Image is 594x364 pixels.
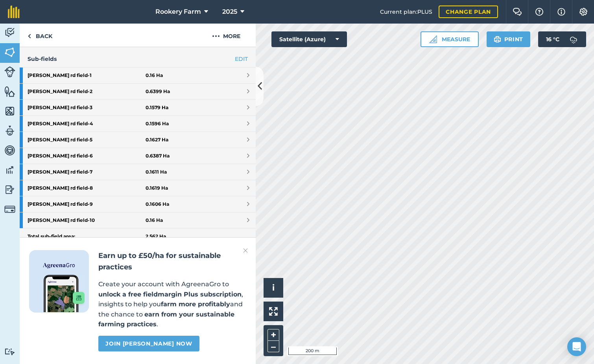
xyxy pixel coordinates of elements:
[28,116,146,132] strong: [PERSON_NAME] rd field - 4
[146,121,169,127] strong: 0.1596 Ha
[20,180,256,196] a: [PERSON_NAME] rd field-80.1619 Ha
[264,278,283,298] button: i
[146,137,168,143] strong: 0.1627 Ha
[267,329,279,341] button: +
[4,86,15,97] img: svg+xml;base64,PHN2ZyB4bWxucz0iaHR0cDovL3d3dy53My5vcmcvMjAwMC9zdmciIHdpZHRoPSI1NiIgaGVpZ2h0PSI2MC...
[28,212,146,228] strong: [PERSON_NAME] rd field - 10
[20,68,256,83] a: [PERSON_NAME] rd field-10.16 Ha
[513,8,522,16] img: Two speech bubbles overlapping with the left bubble in the forefront
[267,341,279,352] button: –
[155,7,201,16] span: Rookery Farm
[429,35,437,43] img: Ruler icon
[98,311,234,328] strong: earn from your sustainable farming practices
[271,31,347,47] button: Satellite (Azure)
[146,185,168,191] strong: 0.1619 Ha
[146,88,170,95] strong: 0.6399 Ha
[146,104,168,111] strong: 0.1579 Ha
[146,169,167,175] strong: 0.1611 Ha
[28,31,31,41] img: svg+xml;base64,PHN2ZyB4bWxucz0iaHR0cDovL3d3dy53My5vcmcvMjAwMC9zdmciIHdpZHRoPSI5IiBoZWlnaHQ9IjI0Ii...
[20,164,256,180] a: [PERSON_NAME] rd field-70.1611 Ha
[20,116,256,132] a: [PERSON_NAME] rd field-40.1596 Ha
[28,164,146,180] strong: [PERSON_NAME] rd field - 7
[487,31,531,47] button: Print
[4,27,15,38] img: svg+xml;base64,PD94bWwgdmVyc2lvbj0iMS4wIiBlbmNvZGluZz0idXRmLTgiPz4KPCEtLSBHZW5lcmF0b3I6IEFkb2JlIE...
[28,132,146,148] strong: [PERSON_NAME] rd field - 5
[20,212,256,228] a: [PERSON_NAME] rd field-100.16 Ha
[20,132,256,148] a: [PERSON_NAME] rd field-50.1627 Ha
[98,250,246,273] h2: Earn up to £50/ha for sustainable practices
[4,105,15,117] img: svg+xml;base64,PHN2ZyB4bWxucz0iaHR0cDovL3d3dy53My5vcmcvMjAwMC9zdmciIHdpZHRoPSI1NiIgaGVpZ2h0PSI2MC...
[146,153,170,159] strong: 0.6387 Ha
[421,31,479,47] button: Measure
[28,84,146,99] strong: [PERSON_NAME] rd field - 2
[28,148,146,164] strong: [PERSON_NAME] rd field - 6
[567,337,586,356] div: Open Intercom Messenger
[546,31,559,47] span: 16 ° C
[212,31,220,41] img: svg+xml;base64,PHN2ZyB4bWxucz0iaHR0cDovL3d3dy53My5vcmcvMjAwMC9zdmciIHdpZHRoPSIyMCIgaGVpZ2h0PSIyNC...
[439,5,498,18] a: Change plan
[20,148,256,164] a: [PERSON_NAME] rd field-60.6387 Ha
[8,5,20,18] img: fieldmargin Logo
[44,275,85,312] img: Screenshot of the Gro app
[272,283,275,293] span: i
[4,204,15,215] img: svg+xml;base64,PD94bWwgdmVyc2lvbj0iMS4wIiBlbmNvZGluZz0idXRmLTgiPz4KPCEtLSBHZW5lcmF0b3I6IEFkb2JlIE...
[538,31,586,47] button: 16 °C
[161,300,230,308] strong: farm more profitably
[197,24,256,47] button: More
[20,84,256,99] a: [PERSON_NAME] rd field-20.6399 Ha
[4,145,15,156] img: svg+xml;base64,PD94bWwgdmVyc2lvbj0iMS4wIiBlbmNvZGluZz0idXRmLTgiPz4KPCEtLSBHZW5lcmF0b3I6IEFkb2JlIE...
[20,100,256,115] a: [PERSON_NAME] rd field-30.1579 Ha
[20,55,256,63] h4: Sub-fields
[557,7,565,16] img: svg+xml;base64,PHN2ZyB4bWxucz0iaHR0cDovL3d3dy53My5vcmcvMjAwMC9zdmciIHdpZHRoPSIxNyIgaGVpZ2h0PSIxNy...
[566,31,581,47] img: svg+xml;base64,PD94bWwgdmVyc2lvbj0iMS4wIiBlbmNvZGluZz0idXRmLTgiPz4KPCEtLSBHZW5lcmF0b3I6IEFkb2JlIE...
[269,307,278,316] img: Four arrows, one pointing top left, one top right, one bottom right and the last bottom left
[222,7,237,16] span: 2025
[98,291,242,298] strong: unlock a free fieldmargin Plus subscription
[20,24,60,47] a: Back
[4,46,15,58] img: svg+xml;base64,PHN2ZyB4bWxucz0iaHR0cDovL3d3dy53My5vcmcvMjAwMC9zdmciIHdpZHRoPSI1NiIgaGVpZ2h0PSI2MC...
[98,279,246,329] p: Create your account with AgreenaGro to , insights to help you and the chance to .
[494,35,501,44] img: svg+xml;base64,PHN2ZyB4bWxucz0iaHR0cDovL3d3dy53My5vcmcvMjAwMC9zdmciIHdpZHRoPSIxOSIgaGVpZ2h0PSIyNC...
[28,196,146,212] strong: [PERSON_NAME] rd field - 9
[146,217,163,223] strong: 0.16 Ha
[535,8,544,16] img: A question mark icon
[28,68,146,83] strong: [PERSON_NAME] rd field - 1
[4,348,15,355] img: svg+xml;base64,PD94bWwgdmVyc2lvbj0iMS4wIiBlbmNvZGluZz0idXRmLTgiPz4KPCEtLSBHZW5lcmF0b3I6IEFkb2JlIE...
[243,246,248,255] img: svg+xml;base64,PHN2ZyB4bWxucz0iaHR0cDovL3d3dy53My5vcmcvMjAwMC9zdmciIHdpZHRoPSIyMiIgaGVpZ2h0PSIzMC...
[28,180,146,196] strong: [PERSON_NAME] rd field - 8
[4,164,15,176] img: svg+xml;base64,PD94bWwgdmVyc2lvbj0iMS4wIiBlbmNvZGluZz0idXRmLTgiPz4KPCEtLSBHZW5lcmF0b3I6IEFkb2JlIE...
[146,233,166,240] strong: 2.562 Ha
[28,100,146,115] strong: [PERSON_NAME] rd field - 3
[20,196,256,212] a: [PERSON_NAME] rd field-90.1606 Ha
[146,201,169,207] strong: 0.1606 Ha
[146,72,163,79] strong: 0.16 Ha
[380,7,432,16] span: Current plan : PLUS
[4,184,15,196] img: svg+xml;base64,PD94bWwgdmVyc2lvbj0iMS4wIiBlbmNvZGluZz0idXRmLTgiPz4KPCEtLSBHZW5lcmF0b3I6IEFkb2JlIE...
[579,8,588,16] img: A cog icon
[4,66,15,77] img: svg+xml;base64,PD94bWwgdmVyc2lvbj0iMS4wIiBlbmNvZGluZz0idXRmLTgiPz4KPCEtLSBHZW5lcmF0b3I6IEFkb2JlIE...
[4,125,15,137] img: svg+xml;base64,PD94bWwgdmVyc2lvbj0iMS4wIiBlbmNvZGluZz0idXRmLTgiPz4KPCEtLSBHZW5lcmF0b3I6IEFkb2JlIE...
[28,233,146,240] strong: Total sub-field area:
[235,55,248,63] a: EDIT
[98,336,199,351] a: Join [PERSON_NAME] now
